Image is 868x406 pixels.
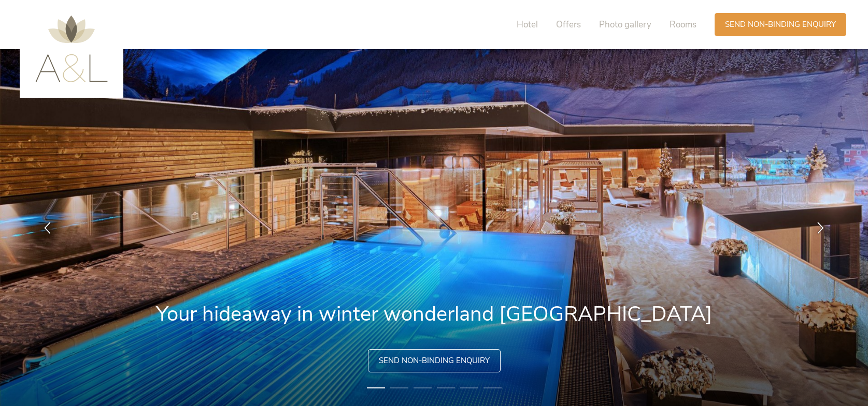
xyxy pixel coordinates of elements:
[725,19,836,30] span: Send non-binding enquiry
[517,19,538,31] span: Hotel
[35,16,108,82] img: AMONTI & LUNARIS Wellnessresort
[670,19,696,31] span: Rooms
[599,19,651,31] span: Photo gallery
[379,355,490,366] span: Send non-binding enquiry
[556,19,581,31] span: Offers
